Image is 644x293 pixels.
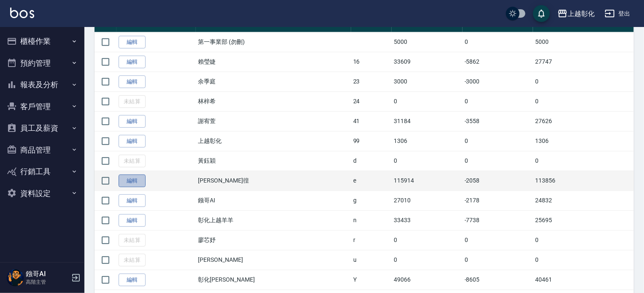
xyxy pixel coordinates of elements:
a: 編輯 [119,75,146,89]
td: 5000 [392,32,463,52]
td: 113856 [533,171,634,191]
td: 23 [351,72,392,91]
button: 登出 [601,6,634,22]
td: 鏹哥AI [196,191,351,210]
td: 彰化[PERSON_NAME] [196,270,351,290]
td: 27626 [533,111,634,131]
td: [PERSON_NAME] [196,250,351,270]
td: 24832 [533,191,634,210]
a: 編輯 [119,175,146,188]
td: 0 [533,72,634,91]
td: 0 [533,151,634,171]
td: 0 [463,230,533,250]
td: e [351,171,392,191]
td: -8605 [463,270,533,290]
td: 3000 [392,72,463,91]
td: 41 [351,111,392,131]
td: Y [351,270,392,290]
td: 99 [351,131,392,151]
button: save [533,5,550,22]
td: 0 [463,91,533,111]
a: 編輯 [119,135,146,148]
td: 25695 [533,210,634,230]
td: 1306 [533,131,634,151]
td: 0 [463,250,533,270]
td: 0 [392,151,463,171]
a: 編輯 [119,194,146,207]
td: -2178 [463,191,533,210]
button: 報表及分析 [3,74,81,96]
td: 0 [463,131,533,151]
td: -3000 [463,72,533,91]
img: Logo [10,8,34,18]
td: -2058 [463,171,533,191]
button: 上越彰化 [554,5,598,22]
td: [PERSON_NAME]徨 [196,171,351,191]
td: 27010 [392,191,463,210]
td: 廖芯妤 [196,230,351,250]
button: 資料設定 [3,183,81,204]
button: 商品管理 [3,139,81,161]
td: 27747 [533,52,634,72]
a: 編輯 [119,115,146,128]
td: r [351,230,392,250]
td: d [351,151,392,171]
a: 編輯 [119,56,146,69]
td: 0 [392,230,463,250]
td: 33433 [392,210,463,230]
td: 16 [351,52,392,72]
h5: 鏹哥AI [26,270,69,278]
button: 櫃檯作業 [3,30,81,52]
td: 0 [392,91,463,111]
button: 預約管理 [3,52,81,74]
td: 115914 [392,171,463,191]
div: 上越彰化 [568,8,595,19]
td: 上越彰化 [196,131,351,151]
td: 40461 [533,270,634,290]
img: Person [7,269,24,286]
a: 編輯 [119,274,146,287]
td: 余季庭 [196,72,351,91]
td: 24 [351,91,392,111]
td: 彰化上越羊羊 [196,210,351,230]
td: 1306 [392,131,463,151]
td: -5862 [463,52,533,72]
a: 編輯 [119,36,146,49]
td: 0 [392,250,463,270]
td: 0 [463,32,533,52]
td: n [351,210,392,230]
td: 31184 [392,111,463,131]
a: 編輯 [119,214,146,227]
button: 員工及薪資 [3,117,81,139]
td: g [351,191,392,210]
td: 第一事業部 (勿刪) [196,32,351,52]
td: -7738 [463,210,533,230]
td: 黃鈺穎 [196,151,351,171]
td: 賴瑩婕 [196,52,351,72]
td: 5000 [533,32,634,52]
td: -3558 [463,111,533,131]
td: 0 [463,151,533,171]
td: 0 [533,91,634,111]
button: 客戶管理 [3,96,81,118]
td: u [351,250,392,270]
td: 0 [533,250,634,270]
button: 行銷工具 [3,161,81,183]
td: 0 [533,230,634,250]
td: 49066 [392,270,463,290]
td: 林梓希 [196,91,351,111]
p: 高階主管 [26,278,69,286]
td: 33609 [392,52,463,72]
td: 謝宥萱 [196,111,351,131]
